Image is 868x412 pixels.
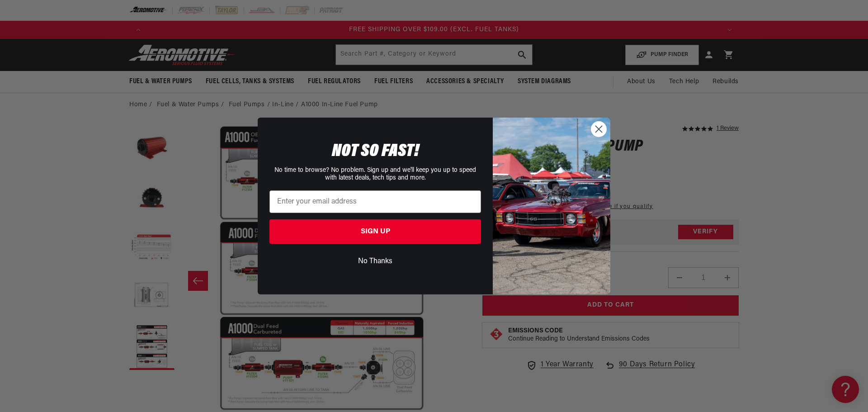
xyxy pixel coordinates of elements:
[493,118,610,294] img: 85cdd541-2605-488b-b08c-a5ee7b438a35.jpeg
[274,167,476,181] span: No time to browse? No problem. Sign up and we'll keep you up to speed with latest deals, tech tip...
[269,219,481,244] button: SIGN UP
[269,190,481,213] input: Enter your email address
[332,142,419,161] span: NOT SO FAST!
[269,253,481,270] button: No Thanks
[591,121,607,137] button: Close dialog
